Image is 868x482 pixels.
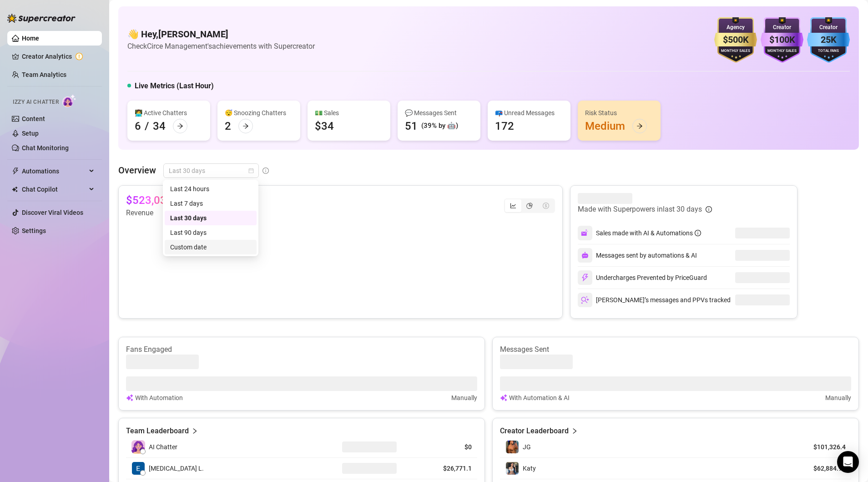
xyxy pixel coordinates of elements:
h4: 👋 Hey, [PERSON_NAME] [127,28,315,41]
span: thunderbolt [12,167,19,175]
article: $0 [413,442,472,452]
div: 📪 Unread Messages [495,108,563,118]
div: Creator [807,23,850,32]
div: 51 [405,119,418,133]
img: svg%3e [581,229,589,237]
article: Manually [451,393,477,403]
div: Monthly Sales [761,48,803,54]
a: Discover Viral Videos [22,209,83,216]
article: Fans Engaged [126,345,477,355]
div: 25K [807,33,850,47]
img: purple-badge-B9DA21FR.svg [761,17,803,63]
div: 6 [135,119,141,133]
div: Risk Status [585,108,653,118]
img: izzy-ai-chatter-avatar-DDCN_rTZ.svg [131,440,145,454]
img: logo-BBDzfeDw.svg [7,14,76,23]
img: svg%3e [500,393,507,403]
span: Katy [523,465,536,472]
div: Last 90 days [170,228,251,238]
a: Content [22,115,45,122]
span: info-circle [695,230,701,236]
div: Last 90 days [165,225,257,240]
div: (39% by 🤖) [421,121,458,132]
h5: Live Metrics (Last Hour) [135,81,214,91]
div: 💵 Sales [315,108,383,118]
article: Revenue [126,208,194,218]
img: Katy [506,462,519,475]
a: Home [22,35,39,42]
span: right [571,426,578,436]
div: Last 7 days [170,198,251,208]
article: Messages Sent [500,345,851,355]
span: Chat Copilot [22,182,86,197]
div: Last 30 days [165,211,257,225]
a: Team Analytics [22,71,66,78]
div: 😴 Snoozing Chatters [225,108,293,118]
article: $62,884.91 [804,464,846,473]
div: Custom date [165,240,257,254]
span: pie-chart [526,203,533,209]
div: [PERSON_NAME]’s messages and PPVs tracked [578,293,731,307]
div: 💬 Messages Sent [405,108,473,118]
div: Undercharges Prevented by PriceGuard [578,270,707,285]
span: arrow-right [242,123,249,129]
article: Manually [825,393,851,403]
div: 2 [225,119,231,133]
span: Automations [22,164,86,178]
div: 172 [495,119,514,133]
span: [MEDICAL_DATA] L. [149,463,204,473]
img: svg%3e [126,393,133,403]
article: With Automation [135,393,183,403]
img: svg%3e [581,252,589,259]
img: svg%3e [581,296,589,304]
img: JG [506,441,519,453]
div: $500K [714,33,757,47]
span: arrow-right [636,123,643,129]
article: $26,771.1 [413,464,472,473]
div: Creator [761,23,803,32]
img: Exon Locsin [132,462,145,475]
div: Total Fans [807,48,850,54]
div: Sales made with AI & Automations [596,228,701,238]
img: svg%3e [581,274,589,282]
a: Settings [22,227,46,234]
article: Team Leaderboard [126,426,189,436]
div: $100K [761,33,803,47]
span: dollar-circle [543,203,549,209]
span: info-circle [262,167,269,174]
div: Custom date [170,242,251,252]
a: Chat Monitoring [22,144,69,152]
span: line-chart [510,203,516,209]
article: Creator Leaderboard [500,426,569,436]
div: segmented control [504,198,555,213]
div: Agency [714,23,757,32]
div: Monthly Sales [714,48,757,54]
div: Last 24 hours [165,182,257,196]
div: 👩‍💻 Active Chatters [135,108,203,118]
a: Creator Analytics exclamation-circle [22,49,95,64]
a: Setup [22,130,39,137]
span: JG [523,443,531,451]
article: Made with Superpowers in last 30 days [578,204,702,215]
div: 34 [153,119,166,133]
span: right [192,426,198,436]
span: arrow-right [177,123,183,129]
span: info-circle [706,206,712,213]
article: $101,326.4 [804,442,846,452]
span: Last 30 days [169,164,253,178]
div: Messages sent by automations & AI [578,248,697,263]
img: AI Chatter [62,94,76,107]
article: Check Circe Management's achievements with Supercreator [127,41,315,52]
span: Izzy AI Chatter [13,98,59,107]
article: With Automation & AI [509,393,570,403]
img: Chat Copilot [12,186,18,193]
div: Open Intercom Messenger [837,451,859,473]
div: Last 7 days [165,196,257,211]
span: calendar [248,168,254,173]
img: gold-badge-CigiZidd.svg [714,17,757,63]
div: $34 [315,119,334,133]
article: $523,036 [126,193,173,208]
div: Last 24 hours [170,184,251,194]
article: Overview [118,163,156,177]
span: AI Chatter [149,442,177,452]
